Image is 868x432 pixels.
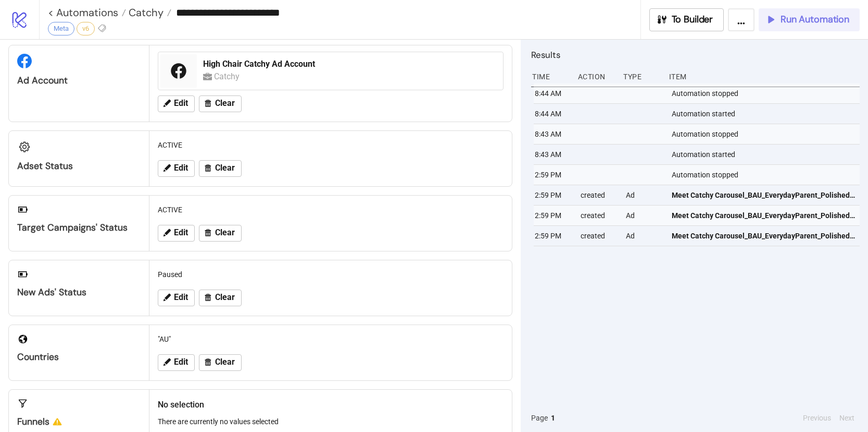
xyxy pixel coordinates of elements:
[126,6,163,19] span: Catchy
[671,165,862,185] div: Automation stopped
[48,7,126,18] a: < Automations
[154,200,508,220] div: ACTIVE
[625,226,663,246] div: Ad
[531,48,860,62] h2: Results
[671,83,862,103] div: Automation stopped
[531,67,570,87] div: Time
[126,7,171,18] a: Catchy
[154,265,508,284] div: Paused
[203,58,497,70] div: High Chair Catchy Ad Account
[728,8,754,31] button: ...
[672,14,713,26] span: To Builder
[199,354,242,371] button: Clear
[17,222,141,234] div: Target Campaigns' Status
[17,75,141,87] div: Ad Account
[199,290,242,306] button: Clear
[158,398,504,411] h2: No selection
[17,351,141,363] div: Countries
[531,412,548,424] span: Page
[672,206,855,225] a: Meet Catchy Carousel_BAU_EverydayParent_Polished_Carousel - Image_20250826_US
[158,416,504,427] p: There are currently no values selected
[174,99,188,108] span: Edit
[580,185,618,205] div: created
[158,354,195,371] button: Edit
[534,124,572,144] div: 8:43 AM
[534,206,572,225] div: 2:59 PM
[534,165,572,185] div: 2:59 PM
[215,293,235,302] span: Clear
[671,104,862,124] div: Automation started
[174,357,188,367] span: Edit
[534,145,572,164] div: 8:43 AM
[671,145,862,164] div: Automation started
[77,22,95,35] div: v6
[17,286,141,298] div: New Ads' Status
[534,226,572,246] div: 2:59 PM
[199,225,242,242] button: Clear
[214,70,243,83] div: Catchy
[215,357,235,367] span: Clear
[649,8,724,31] button: To Builder
[548,412,558,424] button: 1
[800,412,834,424] button: Previous
[158,225,195,242] button: Edit
[215,228,235,237] span: Clear
[158,95,195,112] button: Edit
[671,124,862,144] div: Automation stopped
[759,8,860,31] button: Run Automation
[17,416,141,428] div: Funnels
[781,14,849,26] span: Run Automation
[158,290,195,306] button: Edit
[154,329,508,349] div: "AU"
[48,22,74,35] div: Meta
[672,210,855,221] span: Meet Catchy Carousel_BAU_EverydayParent_Polished_Carousel - Image_20250826_US
[580,226,618,246] div: created
[836,412,858,424] button: Next
[174,228,188,237] span: Edit
[672,189,855,201] span: Meet Catchy Carousel_BAU_EverydayParent_Polished_Carousel - Image_20250826_US
[672,185,855,205] a: Meet Catchy Carousel_BAU_EverydayParent_Polished_Carousel - Image_20250826_US
[622,67,661,87] div: Type
[158,160,195,177] button: Edit
[577,67,615,87] div: Action
[154,135,508,155] div: ACTIVE
[625,185,663,205] div: Ad
[215,163,235,173] span: Clear
[199,160,242,177] button: Clear
[672,226,855,246] a: Meet Catchy Carousel_BAU_EverydayParent_Polished_Carousel - Image_20250826_US
[625,206,663,225] div: Ad
[215,99,235,108] span: Clear
[534,83,572,103] div: 8:44 AM
[17,160,141,172] div: Adset Status
[199,95,242,112] button: Clear
[668,67,860,87] div: Item
[580,206,618,225] div: created
[672,230,855,242] span: Meet Catchy Carousel_BAU_EverydayParent_Polished_Carousel - Image_20250826_US
[534,185,572,205] div: 2:59 PM
[174,293,188,302] span: Edit
[534,104,572,124] div: 8:44 AM
[174,163,188,173] span: Edit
